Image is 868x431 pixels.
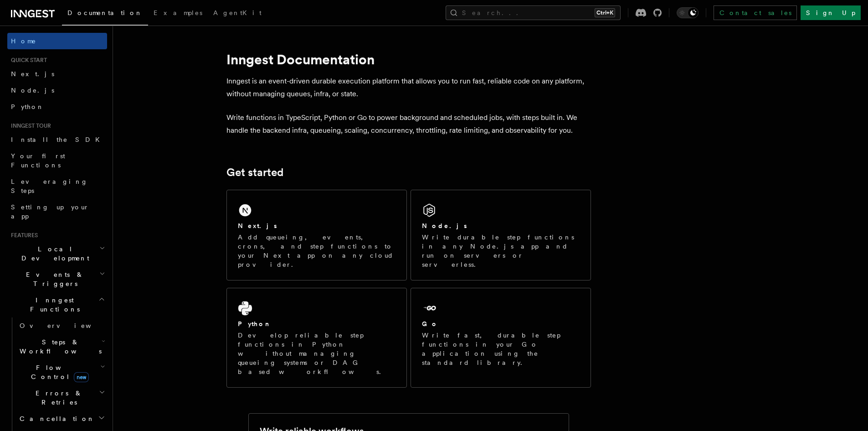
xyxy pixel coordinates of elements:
[238,331,395,376] p: Develop reliable step functions in Python without managing queueing systems or DAG based workflows.
[213,9,262,16] span: AgentKit
[7,296,98,314] span: Inngest Functions
[208,3,267,25] a: AgentKit
[11,203,89,220] span: Setting up your app
[74,372,89,382] span: new
[422,233,580,269] p: Write durable step functions in any Node.js app and run on servers or serverless.
[226,288,407,388] a: PythonDevelop reliable step functions in Python without managing queueing systems or DAG based wo...
[7,292,107,317] button: Inngest Functions
[7,66,107,82] a: Next.js
[238,233,395,269] p: Add queueing, events, crons, and step functions to your Next app on any cloud provider.
[411,190,591,280] a: Node.jsWrite durable step functions in any Node.js app and run on servers or serverless.
[7,57,47,64] span: Quick start
[11,87,54,94] span: Node.js
[7,122,51,130] span: Inngest tour
[7,131,107,148] a: Install the SDK
[238,319,272,328] h2: Python
[20,322,113,329] span: Overview
[7,33,107,49] a: Home
[226,75,591,100] p: Inngest is an event-driven durable execution platform that allows you to run fast, reliable code ...
[226,111,591,137] p: Write functions in TypeScript, Python or Go to power background and scheduled jobs, with steps bu...
[226,51,591,68] h1: Inngest Documentation
[226,190,407,280] a: Next.jsAdd queueing, events, crons, and step functions to your Next app on any cloud provider.
[16,410,107,427] button: Cancellation
[16,389,99,407] span: Errors & Retries
[16,359,107,385] button: Flow Controlnew
[11,103,44,110] span: Python
[7,270,99,288] span: Events & Triggers
[16,414,95,423] span: Cancellation
[11,178,88,194] span: Leveraging Steps
[16,363,100,381] span: Flow Control
[16,334,107,359] button: Steps & Workflows
[801,5,861,20] a: Sign Up
[446,5,621,20] button: Search...Ctrl+K
[16,317,107,334] a: Overview
[238,221,277,230] h2: Next.js
[226,166,283,179] a: Get started
[148,3,208,25] a: Examples
[7,199,107,224] a: Setting up your app
[714,5,797,20] a: Contact sales
[11,152,65,169] span: Your first Functions
[422,319,438,328] h2: Go
[16,338,102,356] span: Steps & Workflows
[62,3,148,26] a: Documentation
[7,148,107,173] a: Your first Functions
[7,241,107,266] button: Local Development
[595,8,615,17] kbd: Ctrl+K
[11,70,54,78] span: Next.js
[422,221,467,230] h2: Node.js
[7,232,38,239] span: Features
[422,331,580,367] p: Write fast, durable step functions in your Go application using the standard library.
[7,82,107,99] a: Node.js
[7,244,99,263] span: Local Development
[411,288,591,388] a: GoWrite fast, durable step functions in your Go application using the standard library.
[11,36,36,46] span: Home
[7,173,107,199] a: Leveraging Steps
[677,7,699,18] button: Toggle dark mode
[154,9,202,16] span: Examples
[7,266,107,292] button: Events & Triggers
[16,385,107,410] button: Errors & Retries
[11,136,105,143] span: Install the SDK
[7,99,107,115] a: Python
[67,9,143,16] span: Documentation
